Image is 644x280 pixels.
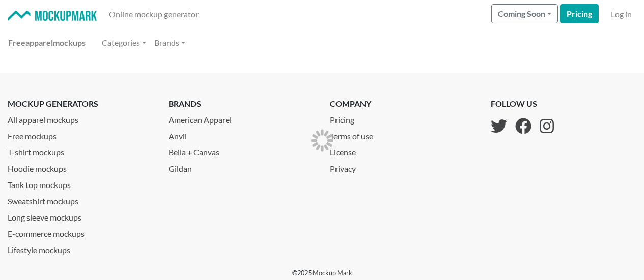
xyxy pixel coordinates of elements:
[560,4,599,23] a: Pricing
[150,33,189,53] a: Brands
[4,33,90,53] a: Freeapparelmockups
[169,142,314,159] a: Bella + Canvas
[330,142,381,159] a: License
[105,4,203,24] a: Online mockup generator
[330,110,381,126] a: Pricing
[313,269,352,277] a: Mockup Mark
[292,268,352,278] p: © 2025
[169,110,314,126] a: American Apparel
[8,207,153,224] a: Long sleeve mockups
[607,4,636,24] a: Log in
[169,159,314,175] a: Gildan
[25,38,53,47] span: apparel
[8,11,97,21] img: Mockup Mark
[8,191,153,207] a: Sweatshirt mockups
[169,98,314,110] p: brands
[491,98,554,110] p: follow us
[330,126,381,142] a: Terms of use
[8,175,153,191] a: Tank top mockups
[8,126,153,142] a: Free mockups
[491,4,558,23] button: Coming Soon
[8,240,153,256] a: Lifestyle mockups
[330,159,381,175] a: Privacy
[8,98,153,110] p: mockup generators
[98,33,150,53] a: Categories
[169,126,314,142] a: Anvil
[8,224,153,240] a: E-commerce mockups
[8,159,153,175] a: Hoodie mockups
[330,98,381,110] p: company
[8,142,153,159] a: T-shirt mockups
[8,110,153,126] a: All apparel mockups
